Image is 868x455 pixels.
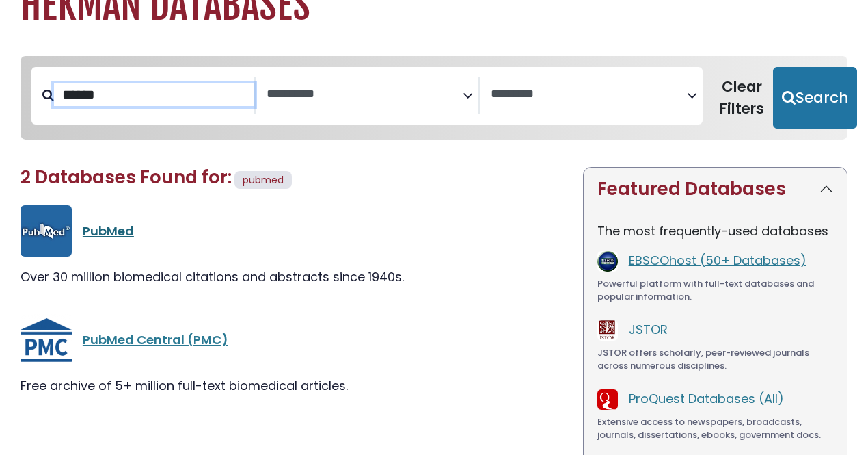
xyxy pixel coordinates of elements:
[21,268,567,286] div: Over 30 million biomedical citations and abstracts since 1940s.
[83,331,228,348] a: PubMed Central (PMC)
[267,88,463,102] textarea: Search
[629,321,668,338] a: JSTOR
[597,277,833,304] div: Powerful platform with full-text databases and popular information.
[629,390,784,407] a: ProQuest Databases (All)
[597,222,833,240] p: The most frequently-used databases
[491,88,687,102] textarea: Search
[629,252,806,269] a: EBSCOhost (50+ Databases)
[597,346,833,373] div: JSTOR offers scholarly, peer-reviewed journals across numerous disciplines.
[54,83,254,106] input: Search database by title or keyword
[21,165,232,190] span: 2 Databases Found for:
[21,376,567,395] div: Free archive of 5+ million full-text biomedical articles.
[584,168,847,211] button: Featured Databases
[243,173,284,187] span: pubmed
[773,67,857,129] button: Submit for Search Results
[711,67,773,129] button: Clear Filters
[83,222,134,239] a: PubMed
[21,56,847,140] nav: Search filters
[597,415,833,442] div: Extensive access to newspapers, broadcasts, journals, dissertations, ebooks, government docs.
